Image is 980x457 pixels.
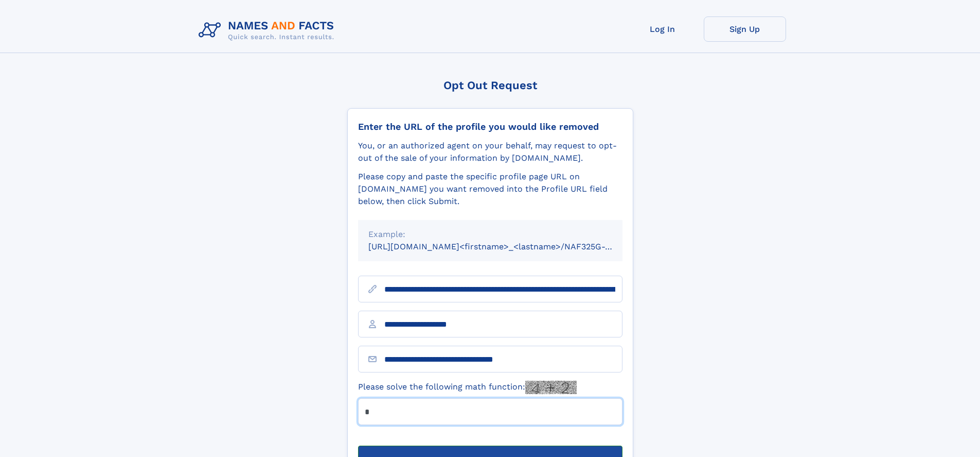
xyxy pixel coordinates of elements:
[358,381,577,394] label: Please solve the following math function:
[704,16,786,42] a: Sign Up
[194,16,343,44] img: Logo Names and Facts
[347,79,633,92] div: Opt Out Request
[621,16,704,42] a: Log In
[358,140,622,164] div: You, or an authorized agent on your behalf, may request to opt-out of the sale of your informatio...
[368,228,612,241] div: Example:
[368,242,642,251] small: [URL][DOMAIN_NAME]<firstname>_<lastname>/NAF325G-xxxxxxxx
[358,121,622,132] div: Enter the URL of the profile you would like removed
[358,171,622,208] div: Please copy and paste the specific profile page URL on [DOMAIN_NAME] you want removed into the Pr...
